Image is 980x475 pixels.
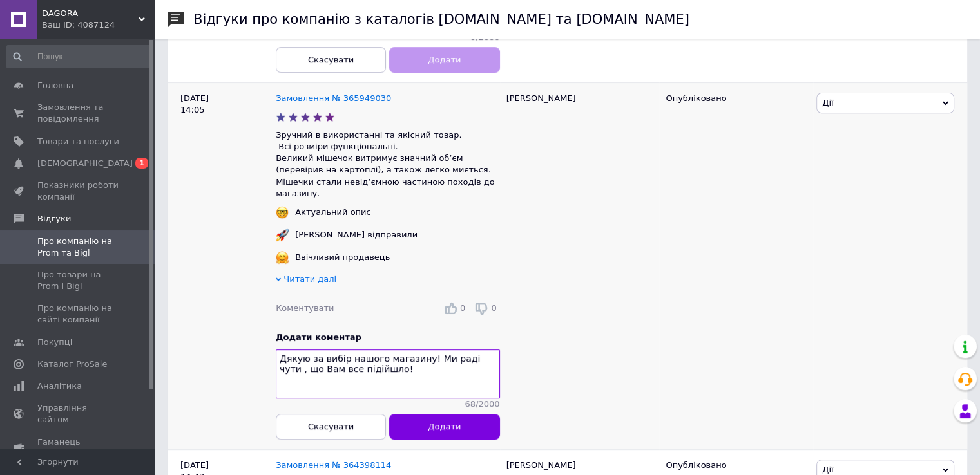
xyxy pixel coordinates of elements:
[42,8,139,19] span: DAGORA
[37,180,119,203] span: Показники роботи компанії
[37,436,119,460] span: Гаманець компанії
[37,337,72,348] span: Покупці
[465,399,500,411] span: 68 / 2000
[389,414,499,440] button: Додати
[292,207,374,218] div: Актуальний опис
[491,303,496,313] span: 0
[276,332,361,342] span: Додати коментар
[822,98,833,107] span: Дії
[276,303,334,313] span: Коментувати
[37,359,107,370] span: Каталог ProSale
[37,380,82,392] span: Аналітика
[292,229,421,241] div: [PERSON_NAME] відправили
[276,251,289,264] img: :hugging_face:
[283,274,336,284] span: Читати далі
[276,460,391,470] a: Замовлення № 364398114
[37,213,71,225] span: Відгуки
[37,236,119,259] span: Про компанію на Prom та Bigl
[460,303,465,313] span: 0
[276,350,500,399] textarea: Дякую за вибір нашого магазину! Ми раді чути , що Вам все підійшло!
[276,93,391,103] a: Замовлення № 365949030
[308,55,354,65] span: Скасувати
[135,158,148,169] span: 1
[276,274,500,288] div: Читати далі
[37,269,119,292] span: Про товари на Prom і Bigl
[37,402,119,425] span: Управління сайтом
[308,422,354,431] span: Скасувати
[6,45,152,68] input: Пошук
[37,303,119,326] span: Про компанію на сайті компанії
[666,460,807,471] div: Опубліковано
[500,83,660,450] div: [PERSON_NAME]
[276,414,386,440] button: Скасувати
[168,83,276,450] div: [DATE] 14:05
[276,228,289,241] img: :rocket:
[37,136,119,147] span: Товари та послуги
[822,465,833,474] span: Дії
[37,102,119,125] span: Замовлення та повідомлення
[276,47,386,73] button: Скасувати
[292,252,393,263] div: Ввічливий продавець
[666,93,807,104] div: Опубліковано
[276,206,289,219] img: :nerd_face:
[193,12,689,27] h1: Відгуки про компанію з каталогів [DOMAIN_NAME] та [DOMAIN_NAME]
[42,19,155,31] div: Ваш ID: 4087124
[276,303,334,314] div: Коментувати
[37,80,73,91] span: Головна
[428,422,461,431] span: Додати
[276,129,500,200] p: Зручний в використанні та якісний товар. Всі розміри функціональні. Великий мішечок витримує знач...
[37,158,133,169] span: [DEMOGRAPHIC_DATA]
